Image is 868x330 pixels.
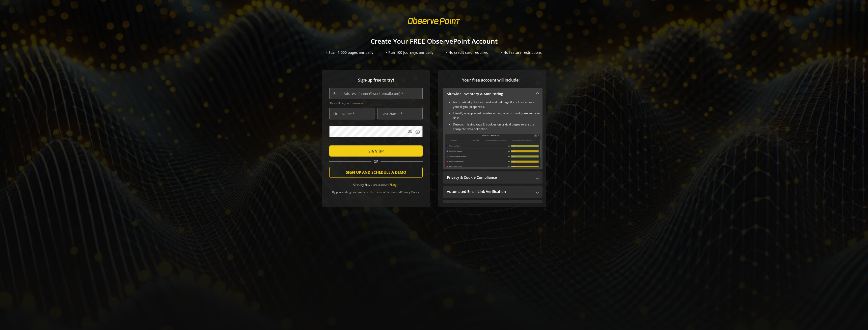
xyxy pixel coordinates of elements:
[329,88,423,99] input: Email Address (name@work-email.com) *
[329,145,423,157] button: SIGN UP
[453,122,540,131] li: Detects missing tags & cookies on critical pages to ensure complete data collection.
[447,91,532,96] mat-panel-title: Sitewide Inventory & Monitoring
[386,50,433,55] div: • Run 100 Journeys annually
[329,182,423,187] div: Already have an account?
[501,50,542,55] div: • No feature restrictions
[329,108,374,119] input: First Name *
[329,77,423,83] span: Sign-up free to try!
[443,88,542,100] mat-expansion-panel-header: Sitewide Inventory & Monitoring
[377,108,423,119] input: Last Name *
[368,146,384,156] span: SIGN UP
[443,171,542,184] mat-expansion-panel-header: Privacy & Cookie Compliance
[329,167,423,178] button: SIGN UP AND SCHEDULE A DEMO
[447,175,532,180] mat-panel-title: Privacy & Cookie Compliance
[445,134,540,167] img: Sitewide Inventory & Monitoring
[415,129,420,134] mat-icon: info
[330,101,423,105] span: This will be your Username
[446,50,489,55] div: • No credit card required
[401,190,419,194] a: Privacy Policy
[408,129,413,134] mat-icon: visibility
[346,168,406,177] span: SIGN UP AND SCHEDULE A DEMO
[326,50,373,55] div: • Scan 1,000 pages annually
[447,189,532,194] mat-panel-title: Automated Email Link Verification
[374,190,396,194] a: Terms of Service
[443,200,542,212] mat-expansion-panel-header: Performance Monitoring with Web Vitals
[453,111,540,120] li: Identify unapproved cookies or rogue tags to mitigate security risks.
[329,187,423,194] div: By proceeding, you agree to the and .
[391,182,399,187] a: Login
[371,159,381,164] span: OR
[443,100,542,169] div: Sitewide Inventory & Monitoring
[443,77,539,83] span: Your free account will include:
[443,186,542,198] mat-expansion-panel-header: Automated Email Link Verification
[453,100,540,109] li: Automatically discover and audit all tags & cookies across your digital properties.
